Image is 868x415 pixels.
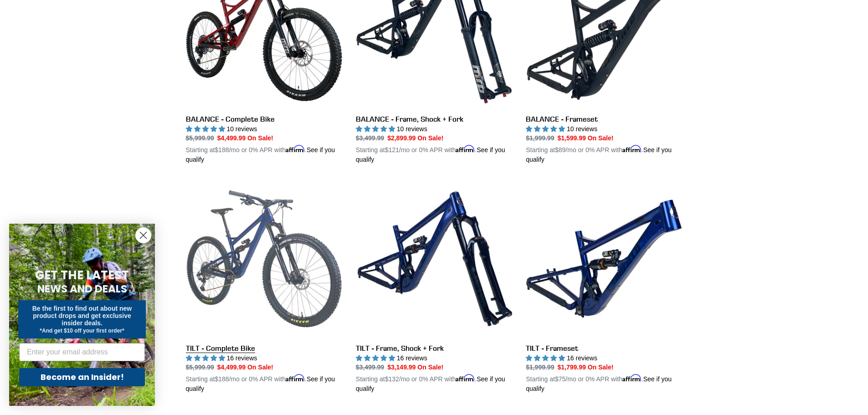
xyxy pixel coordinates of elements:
[35,267,129,283] span: GET THE LATEST
[19,343,145,361] input: Enter your email address
[32,305,132,327] span: Be the first to find out about new product drops and get exclusive insider deals.
[40,328,124,334] span: *And get $10 off your first order*
[37,282,127,296] span: NEWS AND DEALS
[135,227,151,243] button: Close dialog
[19,368,145,386] button: Become an Insider!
